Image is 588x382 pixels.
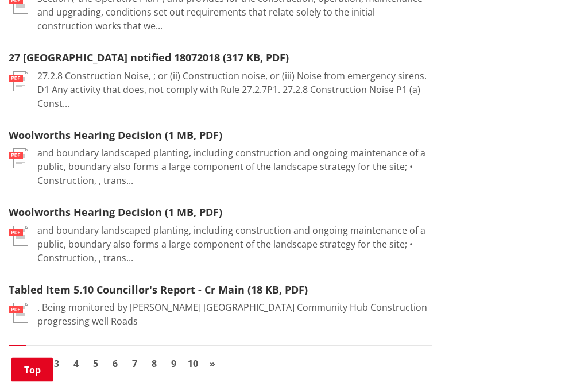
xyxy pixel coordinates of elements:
[9,129,222,142] a: Woolworths Hearing Decision (1 MB, PDF)
[37,146,432,188] p: and boundary landscaped planting, including construction and ongoing maintenance of a public, bou...
[37,70,432,111] p: 27.2.8 Construction Noise, ; or (ii) Construction noise, or (iii) Noise from emergency sirens. D1...
[9,206,222,219] a: Woolworths Hearing Decision (1 MB, PDF)
[87,356,104,373] a: Go to page 5
[9,356,26,373] a: Page 1
[67,356,84,373] a: Go to page 4
[535,334,577,375] iframe: Messenger Launcher
[37,301,432,329] p: . Being monitored by [PERSON_NAME] [GEOGRAPHIC_DATA] Community Hub Construction progressing well ...
[11,358,53,382] a: Top
[184,356,202,373] a: Go to page 10
[165,356,182,373] a: Go to page 9
[9,226,28,246] img: document-pdf.svg
[9,303,28,323] img: document-pdf.svg
[9,51,289,65] a: 27 [GEOGRAPHIC_DATA] notified 18072018 (317 KB, PDF)
[210,358,215,371] span: »
[9,149,28,169] img: document-pdf.svg
[9,72,28,92] img: document-pdf.svg
[9,283,308,297] a: Tabled Item 5.10 Councillor's Report - Cr Main (18 KB, PDF)
[204,356,221,373] a: Go to next page
[126,356,143,373] a: Go to page 7
[48,356,65,373] a: Go to page 3
[28,356,45,373] a: Go to page 2
[37,224,432,265] p: and boundary landscaped planting, including construction and ongoing maintenance of a public, bou...
[145,356,163,373] a: Go to page 8
[9,346,432,376] nav: Pagination
[106,356,123,373] a: Go to page 6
